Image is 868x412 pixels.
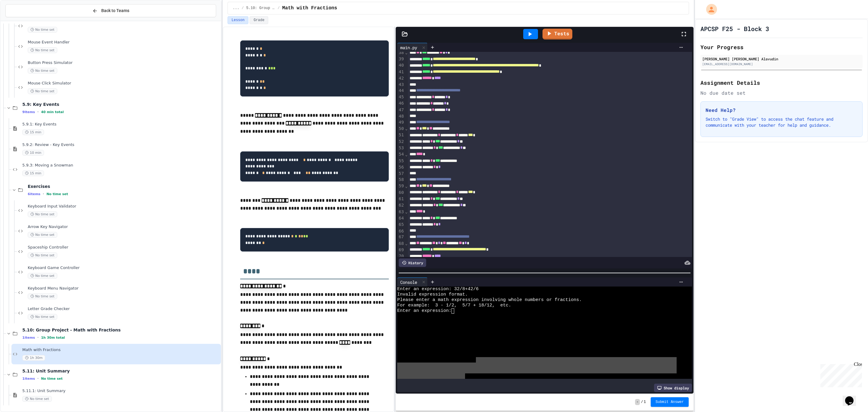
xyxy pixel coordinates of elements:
[399,258,426,267] div: History
[28,306,220,312] span: Letter Grade Checker
[397,100,405,107] div: 46
[397,56,405,62] div: 39
[41,110,64,114] span: 40 min total
[405,126,408,131] span: Fold line
[37,109,39,114] span: •
[397,88,405,94] div: 44
[28,88,57,94] span: No time set
[282,5,337,12] span: Math with Fractions
[37,376,39,381] span: •
[28,232,57,238] span: No time set
[700,78,863,87] h2: Assignment Details
[397,75,405,82] div: 42
[656,400,684,404] span: Submit Answer
[397,113,405,119] div: 48
[28,211,57,217] span: No time set
[397,69,405,75] div: 41
[246,6,275,11] span: 5.10: Group Project - Math with Fractions
[28,245,220,250] span: Spaceship Controller
[397,297,582,303] span: Please enter a math expression involving whole numbers or fractions.
[22,368,220,374] span: 5.11: Unit Summary
[397,126,405,132] div: 50
[41,336,65,340] span: 1h 30m total
[22,142,220,147] span: 5.9.2: Review - Key Events
[28,184,220,189] span: Exercises
[28,293,57,299] span: No time set
[397,279,420,285] div: Console
[22,388,220,394] span: 5.11.1: Unit Summary
[22,170,44,176] span: 15 min
[397,139,405,145] div: 52
[22,327,220,333] span: 5.10: Group Project - Math with Fractions
[28,60,220,65] span: Button Press Simulator
[28,224,220,230] span: Arrow Key Navigator
[397,277,428,287] div: Console
[101,8,129,14] span: Back to Teams
[28,47,57,53] span: No time set
[397,234,405,240] div: 67
[397,196,405,202] div: 61
[28,252,57,258] span: No time set
[397,253,405,260] div: 70
[397,202,405,209] div: 62
[641,400,643,404] span: /
[28,40,220,45] span: Mouse Event Handler
[702,56,861,62] div: [PERSON_NAME] [PERSON_NAME] Alavudin
[397,287,479,292] span: Enter an expression: 32/8+42/6
[397,50,405,56] div: 38
[405,184,408,189] span: Fold line
[22,355,45,361] span: 1h 30m
[397,308,451,314] span: Enter an expression:
[250,16,268,24] button: Grade
[397,228,405,234] div: 66
[397,177,405,183] div: 58
[644,400,646,404] span: 1
[654,384,692,392] div: Show display
[397,119,405,126] div: 49
[233,6,239,11] span: ...
[37,335,39,340] span: •
[405,209,408,214] span: Fold line
[22,347,220,353] span: Math with Fractions
[28,81,220,86] span: Mouse Click Simulator
[397,82,405,88] div: 43
[397,222,405,228] div: 65
[635,399,640,405] span: -
[28,27,57,33] span: No time set
[397,158,405,164] div: 55
[700,43,863,51] h2: Your Progress
[22,122,220,127] span: 5.9.1: Key Events
[22,336,35,340] span: 1 items
[700,89,863,97] div: No due date set
[397,132,405,138] div: 51
[843,388,862,406] iframe: chat widget
[22,129,44,135] span: 15 min
[651,397,689,407] button: Submit Answer
[397,94,405,100] div: 45
[397,209,405,215] div: 63
[706,116,857,128] p: Switch to "Grade View" to access the chat feature and communicate with your teacher for help and ...
[22,377,35,381] span: 1 items
[22,163,220,168] span: 5.9.3: Moving a Snowman
[41,377,63,381] span: No time set
[706,106,857,114] h3: Need Help?
[28,273,57,279] span: No time set
[397,151,405,158] div: 54
[397,292,468,297] span: Invalid expression format.
[28,68,57,74] span: No time set
[397,183,405,189] div: 59
[28,314,57,320] span: No time set
[700,2,719,16] div: My Account
[28,265,220,271] span: Keyboard Game Controller
[46,192,68,196] span: No time set
[2,2,42,38] div: Chat with us now!Close
[700,24,769,33] h1: APCSP F25 - Block 3
[397,164,405,171] div: 56
[242,6,244,11] span: /
[397,107,405,113] div: 47
[818,362,862,387] iframe: chat widget
[405,50,408,55] span: Fold line
[397,247,405,253] div: 69
[702,62,861,66] div: [EMAIL_ADDRESS][DOMAIN_NAME]
[405,241,408,246] span: Fold line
